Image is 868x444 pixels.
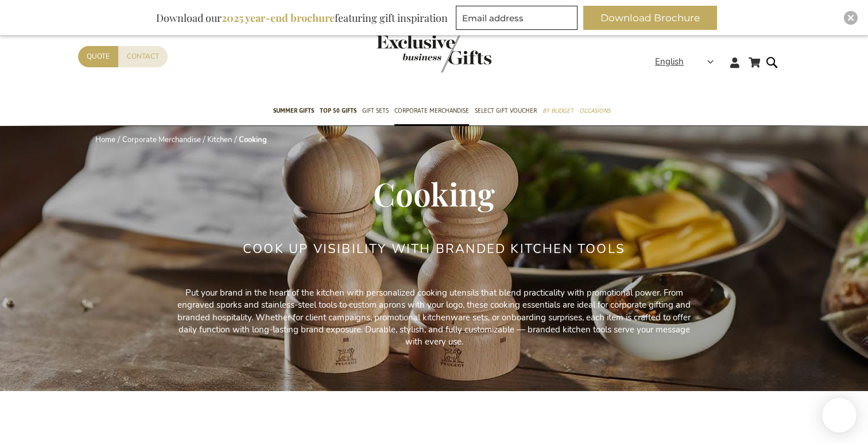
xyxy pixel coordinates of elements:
span: Cooking [373,172,495,215]
button: Download Brochure [583,6,717,30]
p: Put your brand in the heart of the kitchen with personalized cooking utensils that blend practica... [176,287,692,349]
span: Summer Gifts [273,105,314,117]
span: By Budget [542,105,573,117]
span: Select Gift Voucher [475,105,537,117]
b: 2025 year-end brochure [222,11,335,25]
a: store logo [377,35,434,72]
span: English [655,55,684,68]
a: Corporate Merchandise [122,135,201,145]
div: English [655,55,721,68]
a: Contact [118,46,168,67]
form: marketing offers and promotions [456,6,581,33]
iframe: belco-activator-frame [822,398,857,432]
img: Exclusive Business gifts logo [377,35,491,72]
span: Corporate Merchandise [394,105,469,117]
h2: Cook Up Visibility with Branded Kitchen Tools [243,242,625,256]
img: Close [847,14,854,21]
strong: Cooking [239,135,267,145]
input: Email address [456,6,578,30]
span: Gift Sets [362,105,389,117]
a: Quote [78,46,118,67]
div: Close [844,11,858,25]
a: Home [95,135,115,145]
div: Download our featuring gift inspiration [151,6,453,30]
a: Kitchen [207,135,232,145]
span: Occasions [579,105,610,117]
span: TOP 50 Gifts [320,105,356,117]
